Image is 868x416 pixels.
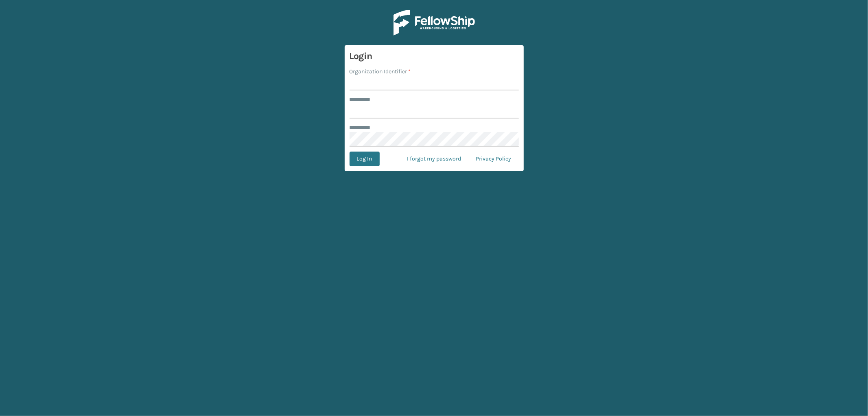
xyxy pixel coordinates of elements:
[350,67,411,76] label: Organization Identifier
[350,50,519,62] h3: Login
[350,152,380,166] button: Log In
[469,152,519,166] a: Privacy Policy
[394,10,475,35] img: Logo
[400,152,469,166] a: I forgot my password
